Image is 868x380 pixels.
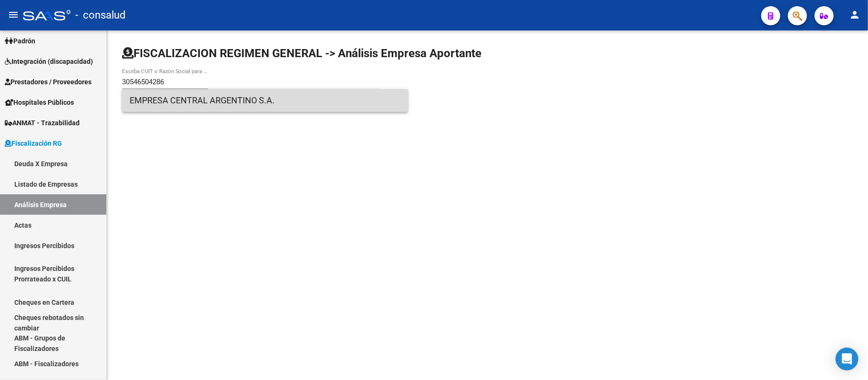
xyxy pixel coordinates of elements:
mat-icon: person [849,9,860,20]
span: EMPRESA CENTRAL ARGENTINO S.A. [130,89,400,112]
span: Padrón [5,36,35,46]
mat-icon: menu [8,9,19,20]
h1: FISCALIZACION REGIMEN GENERAL -> Análisis Empresa Aportante [122,46,481,61]
span: Fiscalización RG [5,138,62,149]
span: ANMAT - Trazabilidad [5,118,80,128]
span: Hospitales Públicos [5,97,74,108]
span: Integración (discapacidad) [5,56,93,67]
div: Open Intercom Messenger [836,348,858,370]
span: Prestadores / Proveedores [5,77,92,87]
span: - consalud [75,5,125,26]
